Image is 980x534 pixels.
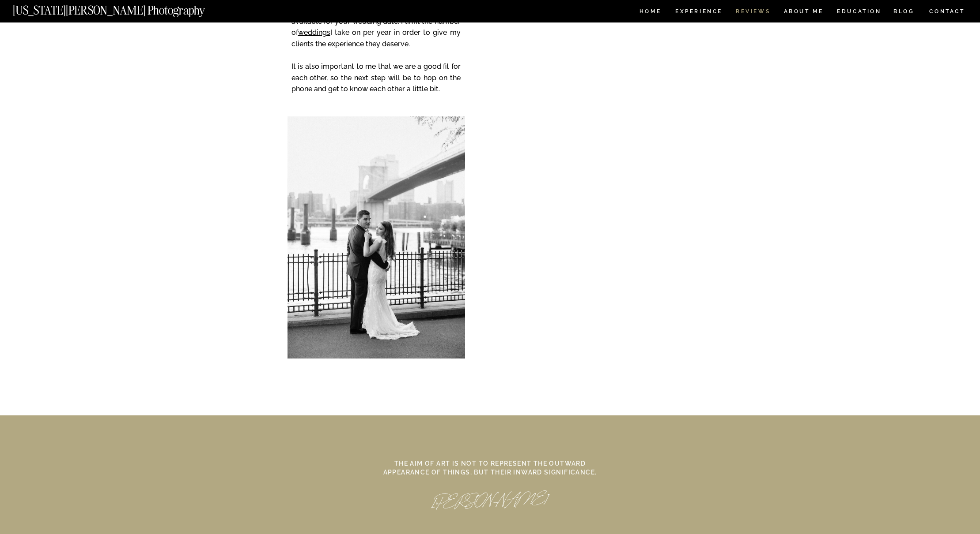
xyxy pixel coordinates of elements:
a: weddings [298,28,330,37]
a: ABOUT ME [783,9,824,16]
a: Experience [675,9,722,16]
p: [PERSON_NAME] [399,492,582,516]
a: CONTACT [929,7,965,16]
a: [US_STATE][PERSON_NAME] Photography [13,4,235,12]
a: HOME [638,9,663,16]
a: EDUCATION [836,9,882,16]
a: BLOG [893,9,915,16]
p: The aim of art is not to represent the outward appearance of things, but their inward significance. [382,459,598,482]
a: REVIEWS [736,9,769,16]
